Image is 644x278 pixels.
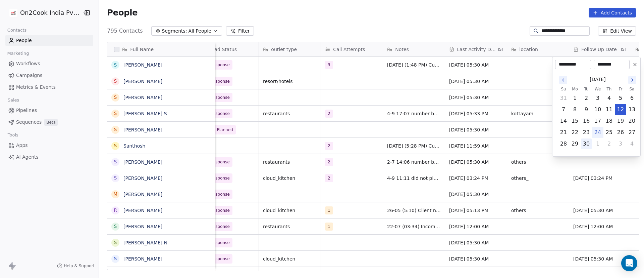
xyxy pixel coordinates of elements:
[558,93,569,104] button: Sunday, August 31st, 2025
[604,116,614,126] button: Thursday, September 18th, 2025
[570,93,580,104] button: Monday, September 1st, 2025
[615,104,626,115] button: Friday, September 12th, 2025, selected
[558,86,638,150] table: September 2025
[581,116,592,126] button: Tuesday, September 16th, 2025
[627,127,637,138] button: Saturday, September 27th, 2025
[592,116,603,126] button: Wednesday, September 17th, 2025
[581,86,592,92] th: Tuesday
[592,86,603,92] th: Wednesday
[615,93,626,104] button: Friday, September 5th, 2025
[581,104,592,115] button: Tuesday, September 9th, 2025
[581,127,592,138] button: Tuesday, September 23rd, 2025
[592,127,603,138] button: Today, Wednesday, September 24th, 2025
[558,127,569,138] button: Sunday, September 21st, 2025
[627,138,637,149] button: Saturday, October 4th, 2025
[558,116,569,126] button: Sunday, September 14th, 2025
[627,93,637,104] button: Saturday, September 6th, 2025
[581,93,592,104] button: Tuesday, September 2nd, 2025
[570,104,580,115] button: Monday, September 8th, 2025
[604,127,614,138] button: Thursday, September 25th, 2025
[592,104,603,115] button: Wednesday, September 10th, 2025
[604,93,614,104] button: Thursday, September 4th, 2025
[603,86,615,92] th: Thursday
[570,116,580,126] button: Monday, September 15th, 2025
[615,127,626,138] button: Friday, September 26th, 2025
[581,138,592,149] button: Tuesday, September 30th, 2025
[628,76,636,84] button: Go to the Next Month
[570,138,580,149] button: Monday, September 29th, 2025
[604,104,614,115] button: Thursday, September 11th, 2025
[626,86,638,92] th: Saturday
[592,93,603,104] button: Wednesday, September 3rd, 2025
[570,127,580,138] button: Monday, September 22nd, 2025
[627,104,637,115] button: Saturday, September 13th, 2025
[615,138,626,149] button: Friday, October 3rd, 2025
[558,86,569,92] th: Sunday
[590,76,605,83] span: [DATE]
[558,104,569,115] button: Sunday, September 7th, 2025
[592,138,603,149] button: Wednesday, October 1st, 2025
[604,138,614,149] button: Thursday, October 2nd, 2025
[615,86,626,92] th: Friday
[627,116,637,126] button: Saturday, September 20th, 2025
[558,138,569,149] button: Sunday, September 28th, 2025
[559,76,567,84] button: Go to the Previous Month
[615,116,626,126] button: Friday, September 19th, 2025
[569,86,581,92] th: Monday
